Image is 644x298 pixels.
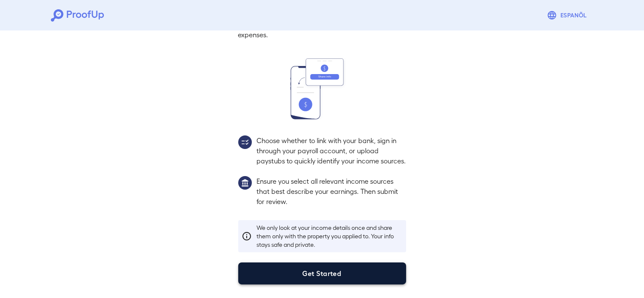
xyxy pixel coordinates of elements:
img: transfer_money.svg [290,58,354,119]
img: group1.svg [238,176,252,190]
button: Espanõl [544,7,593,24]
p: Choose whether to link with your bank, sign in through your payroll account, or upload paystubs t... [257,135,406,166]
img: group2.svg [238,135,252,149]
button: Get Started [238,262,406,284]
p: Ensure you select all relevant income sources that best describe your earnings. Then submit for r... [257,176,406,207]
p: We only look at your income details once and share them only with the property you applied to. Yo... [257,223,403,249]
